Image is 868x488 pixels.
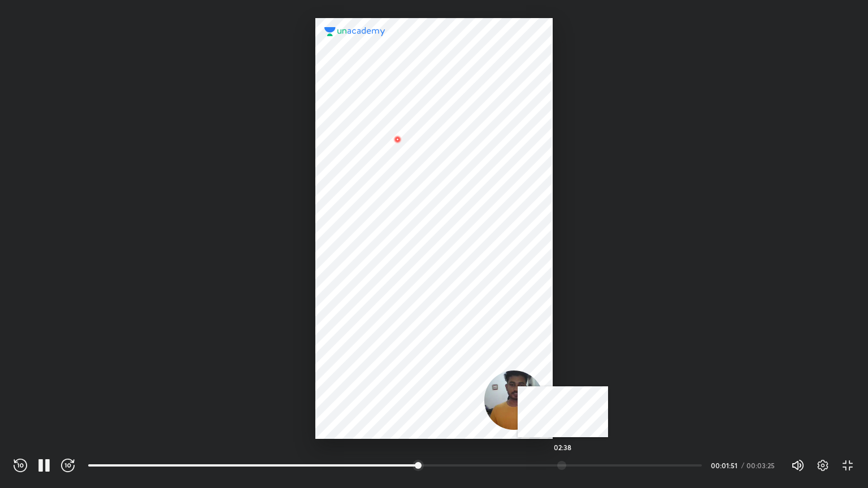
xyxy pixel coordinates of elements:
[711,462,739,469] div: 00:01:51
[747,462,778,469] div: 00:03:25
[324,27,385,36] img: logo.2a7e12a2.svg
[741,462,744,469] div: /
[554,444,571,451] h5: 02:38
[391,133,405,146] img: wMgqJGBwKWe8AAAAABJRU5ErkJggg==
